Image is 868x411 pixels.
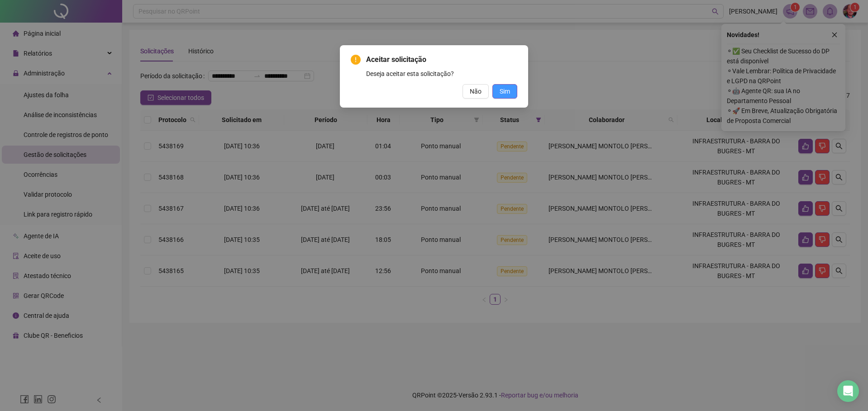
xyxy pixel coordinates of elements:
div: Deseja aceitar esta solicitação? [366,69,517,79]
span: Aceitar solicitação [366,54,517,65]
div: Open Intercom Messenger [837,380,859,402]
button: Sim [492,84,517,99]
span: Sim [500,86,510,96]
span: Não [470,86,482,96]
span: exclamation-circle [351,55,361,65]
button: Não [463,84,489,99]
